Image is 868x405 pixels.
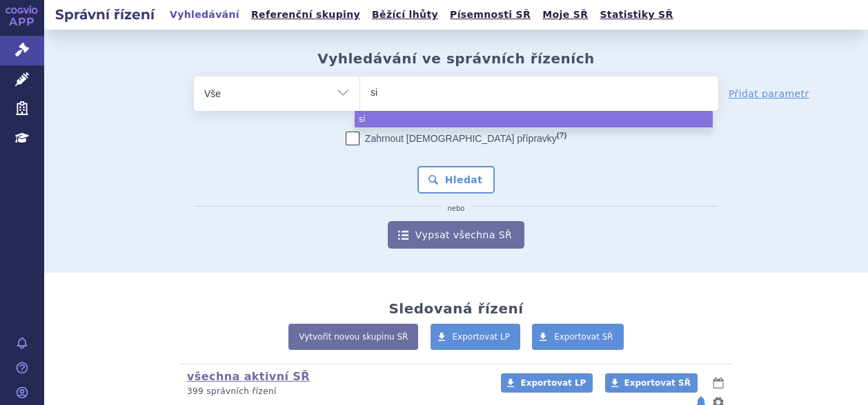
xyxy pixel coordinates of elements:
[187,386,483,397] p: 399 správních řízení
[346,132,566,145] label: Zahrnout [DEMOGRAPHIC_DATA] přípravky
[453,332,511,342] span: Exportovat LP
[355,111,713,127] li: si
[431,324,521,350] a: Exportovat LP
[44,5,166,24] h2: Správní řízení
[711,375,725,391] button: lhůty
[595,6,677,24] a: Statistiky SŘ
[557,131,566,140] abbr: (?)
[368,6,442,24] a: Běžící lhůty
[247,6,364,24] a: Referenční skupiny
[187,370,310,383] a: všechna aktivní SŘ
[605,373,698,393] a: Exportovat SŘ
[532,324,624,350] a: Exportovat SŘ
[501,373,593,393] a: Exportovat LP
[624,378,691,388] span: Exportovat SŘ
[729,87,809,101] a: Přidat parametr
[446,6,535,24] a: Písemnosti SŘ
[166,6,244,24] a: Vyhledávání
[538,6,592,24] a: Moje SŘ
[317,50,595,67] h2: Vyhledávání ve správních řízeních
[520,378,586,388] span: Exportovat LP
[417,166,495,194] button: Hledat
[388,300,523,317] h2: Sledovaná řízení
[554,332,613,342] span: Exportovat SŘ
[441,205,472,213] i: nebo
[288,324,418,350] a: Vytvořit novou skupinu SŘ
[388,221,524,249] a: Vypsat všechna SŘ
